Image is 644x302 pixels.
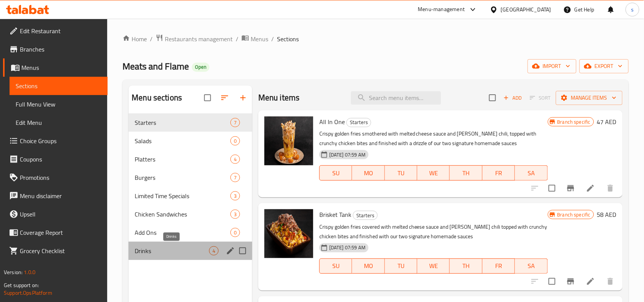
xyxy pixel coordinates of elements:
span: 0 [231,229,240,236]
div: items [209,246,219,255]
a: Menus [3,58,108,77]
div: Menu-management [418,5,465,14]
button: edit [225,245,236,257]
span: Open [192,64,209,70]
a: Coupons [3,150,108,168]
span: Burgers [135,173,230,182]
input: search [351,91,441,105]
a: Edit menu item [586,184,595,193]
button: TU [385,258,417,274]
div: Open [192,63,209,72]
span: Select to update [544,180,560,196]
span: TU [388,168,414,179]
div: items [230,210,240,219]
span: Sections [277,34,299,44]
span: 4 [209,247,218,255]
a: Menus [241,34,268,44]
a: Upsell [3,205,108,223]
a: Edit Restaurant [3,22,108,40]
li: / [271,34,274,44]
span: Limited Time Specials [135,191,230,200]
div: items [230,191,240,200]
a: Coverage Report [3,223,108,242]
div: Starters [346,118,371,127]
span: Menu disclaimer [20,191,101,200]
button: TU [385,165,417,181]
button: WE [417,165,450,181]
p: Crispy golden fries smothered with melted cheese sauce and [PERSON_NAME] chili, topped with crunc... [319,129,548,148]
button: WE [417,258,450,274]
img: All In One [264,116,313,165]
span: SA [518,260,544,271]
span: export [586,61,623,71]
span: Upsell [20,210,101,219]
span: Coupons [20,155,101,164]
span: FR [486,260,512,271]
div: Starters [353,211,378,220]
button: Manage items [556,91,623,105]
button: FR [483,165,515,181]
span: Choice Groups [20,136,101,145]
div: items [230,228,240,237]
span: Branch specific [554,118,594,126]
button: MO [352,258,385,274]
span: MO [355,260,382,271]
a: Branches [3,40,108,58]
span: Select section [485,90,501,106]
span: MO [355,168,382,179]
span: TH [453,260,479,271]
span: [DATE] 07:59 AM [326,244,369,251]
a: Menu disclaimer [3,187,108,205]
span: All In One [319,116,345,128]
div: Chicken Sandwiches [135,210,230,219]
span: Edit Menu [16,118,101,127]
nav: Menu sections [129,110,252,263]
span: Select section first [525,92,556,104]
span: WE [420,260,447,271]
a: Choice Groups [3,132,108,150]
span: 3 [231,192,240,200]
a: Promotions [3,168,108,187]
span: Get support on: [4,280,39,290]
li: / [150,34,153,44]
h2: Menu sections [132,92,182,103]
span: Branch specific [554,211,594,218]
span: Restaurants management [165,34,233,44]
button: Branch-specific-item [562,272,580,291]
span: import [534,61,570,71]
h6: 47 AED [597,116,617,127]
span: Promotions [20,173,101,182]
span: Meats and Flame [122,58,189,75]
button: MO [352,165,385,181]
span: TU [388,260,414,271]
span: 7 [231,174,240,181]
span: Add Ons [135,228,230,237]
span: SA [518,168,544,179]
span: SU [323,168,349,179]
div: Platters4 [129,150,252,168]
button: SA [515,165,547,181]
button: import [528,59,576,73]
h2: Menu items [258,92,300,103]
span: Starters [347,118,371,127]
span: 1.0.0 [24,267,35,277]
span: 0 [231,137,240,145]
div: items [230,136,240,145]
span: Sections [16,81,101,90]
span: Select to update [544,273,560,289]
a: Support.OpsPlatform [4,288,52,298]
span: Starters [135,118,230,127]
button: SA [515,258,547,274]
span: Select all sections [200,90,216,106]
div: items [230,173,240,182]
a: Full Menu View [10,95,108,113]
span: Salads [135,136,230,145]
button: TH [450,165,482,181]
div: items [230,118,240,127]
p: Crispy golden fries covered with melted cheese sauce and [PERSON_NAME] chili topped with crunchy ... [319,222,548,241]
span: Menus [21,63,101,72]
div: Burgers7 [129,168,252,187]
